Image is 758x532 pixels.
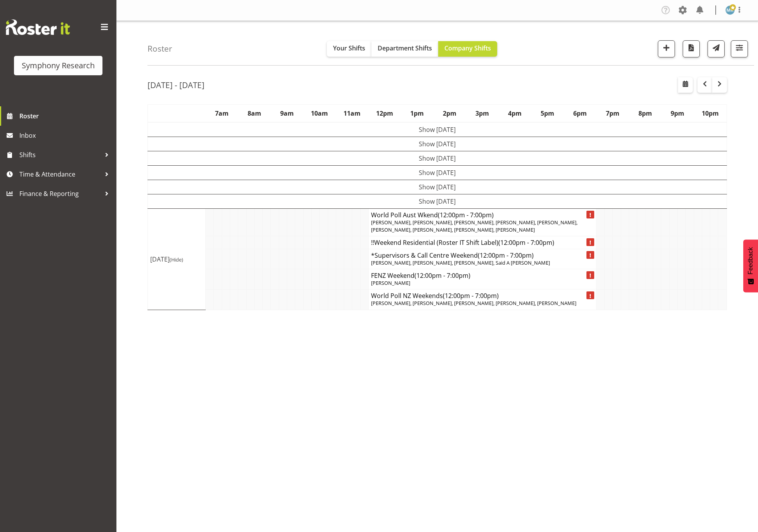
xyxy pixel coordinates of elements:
span: (12:00pm - 7:00pm) [438,211,494,219]
button: Download a PDF of the roster according to the set date range. [683,40,700,57]
h4: !!Weekend Residential (Roster IT Shift Label) [371,239,594,246]
h4: FENZ Weekend [371,272,594,279]
button: Department Shifts [371,41,438,57]
th: 6pm [564,104,596,122]
span: Your Shifts [333,44,365,52]
span: [PERSON_NAME], [PERSON_NAME], [PERSON_NAME], [PERSON_NAME], [PERSON_NAME] [371,300,576,307]
button: Your Shifts [327,41,371,57]
th: 11am [336,104,368,122]
th: 10pm [694,104,727,122]
span: (Hide) [170,256,183,263]
h2: [DATE] - [DATE] [147,80,205,90]
div: Symphony Research [22,60,95,71]
th: 12pm [368,104,401,122]
td: Show [DATE] [148,151,727,165]
h4: World Poll NZ Weekends [371,292,594,300]
span: [PERSON_NAME] [371,279,410,286]
button: Add a new shift [658,40,675,57]
h4: Roster [147,44,172,53]
td: Show [DATE] [148,165,727,180]
button: Company Shifts [438,41,497,57]
span: Time & Attendance [19,168,101,180]
th: 7pm [596,104,629,122]
th: 3pm [466,104,499,122]
th: 9pm [661,104,694,122]
button: Feedback - Show survey [743,239,758,292]
td: [DATE] [148,208,206,310]
th: 1pm [401,104,434,122]
th: 9am [271,104,303,122]
th: 8am [238,104,271,122]
img: marama-rihari1262.jpg [725,5,735,15]
button: Filter Shifts [731,40,748,57]
span: (12:00pm - 7:00pm) [415,271,470,280]
span: Department Shifts [378,44,432,52]
th: 7am [206,104,238,122]
th: 5pm [531,104,564,122]
span: Company Shifts [444,44,491,52]
img: Rosterit website logo [6,19,70,35]
th: 10am [303,104,336,122]
span: (12:00pm - 7:00pm) [498,238,554,247]
th: 4pm [499,104,531,122]
td: Show [DATE] [148,180,727,194]
span: (12:00pm - 7:00pm) [443,291,499,300]
span: (12:00pm - 7:00pm) [478,251,534,260]
button: Select a specific date within the roster. [678,77,693,93]
td: Show [DATE] [148,137,727,151]
span: [PERSON_NAME], [PERSON_NAME], [PERSON_NAME], Said A [PERSON_NAME] [371,259,550,266]
span: Inbox [19,130,113,141]
span: Feedback [747,247,754,274]
td: Show [DATE] [148,194,727,208]
h4: *Supervisors & Call Centre Weekend [371,251,594,259]
span: Shifts [19,149,101,161]
button: Send a list of all shifts for the selected filtered period to all rostered employees. [708,40,725,57]
span: Roster [19,110,113,122]
th: 2pm [434,104,466,122]
h4: World Poll Aust Wkend [371,211,594,219]
td: Show [DATE] [148,122,727,137]
span: [PERSON_NAME], [PERSON_NAME], [PERSON_NAME], [PERSON_NAME], [PERSON_NAME], [PERSON_NAME], [PERSON... [371,219,578,233]
th: 8pm [629,104,661,122]
span: Finance & Reporting [19,188,101,199]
